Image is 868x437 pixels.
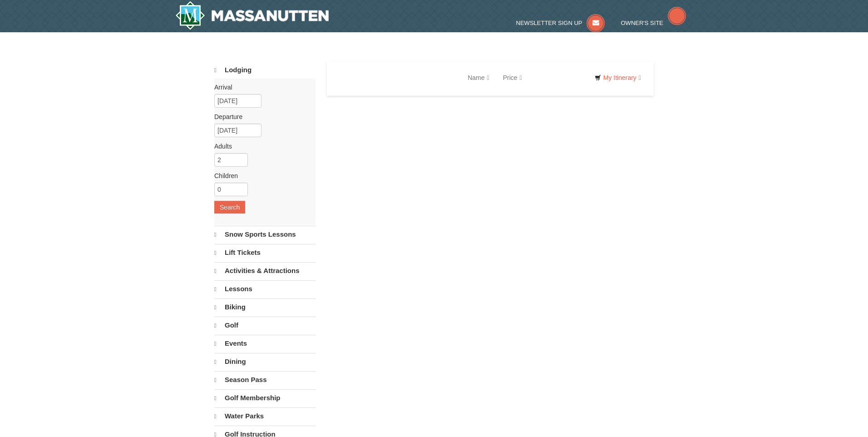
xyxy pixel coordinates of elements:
a: Newsletter Sign Up [516,20,605,26]
span: Owner's Site [621,20,664,26]
span: Newsletter Sign Up [516,20,582,26]
label: Departure [214,112,309,121]
a: Lodging [214,62,316,79]
label: Arrival [214,83,309,92]
img: Massanutten Resort Logo [175,1,329,30]
a: Owner's Site [621,20,686,26]
a: Lift Tickets [214,244,316,261]
a: Biking [214,298,316,316]
label: Adults [214,142,309,151]
a: Season Pass [214,371,316,388]
a: Golf Membership [214,389,316,407]
a: Activities & Attractions [214,262,316,279]
a: Golf [214,317,316,334]
a: Dining [214,353,316,370]
a: My Itinerary [589,71,647,84]
a: Events [214,335,316,352]
a: Lessons [214,280,316,298]
a: Name [461,69,496,87]
a: Snow Sports Lessons [214,226,316,243]
button: Search [214,201,245,214]
a: Massanutten Resort [175,1,329,30]
a: Water Parks [214,407,316,425]
a: Price [496,69,529,87]
label: Children [214,171,309,180]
